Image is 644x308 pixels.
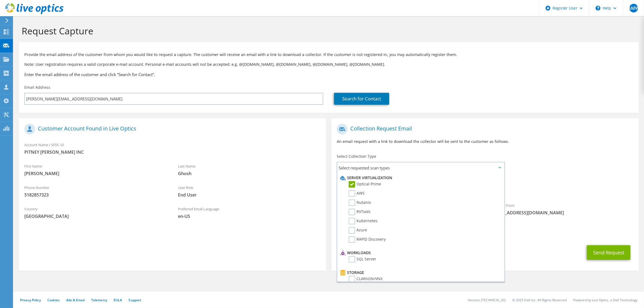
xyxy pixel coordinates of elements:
span: 5182857323 [24,192,167,198]
p: An email request with a link to download the collector will be sent to the customer as follows. [337,139,633,145]
li: Storage [339,269,501,276]
label: Nutanix [349,199,371,206]
a: Support [128,298,141,302]
div: Country [19,203,173,222]
label: Optical Prime [349,181,381,188]
label: Kubernetes [349,218,378,224]
div: Phone Number [19,182,173,201]
div: To [331,200,485,218]
span: [EMAIL_ADDRESS][DOMAIN_NAME] [490,210,633,216]
a: Privacy Policy [20,298,41,302]
div: Sender & From [485,200,639,218]
a: EULA [114,298,122,302]
div: Requested Collections [331,175,638,197]
h1: Collection Request Email [337,124,630,135]
p: Note: User registration requires a valid corporate e-mail account. Personal e-mail accounts will ... [24,61,633,67]
p: Provide the email address of the customer from whom you would like to request a capture. The cust... [24,52,633,58]
div: User Role [173,182,326,201]
li: Workloads [339,250,501,256]
div: Last Name [173,160,326,179]
label: SQL Server [349,256,376,263]
span: PITNEY [PERSON_NAME] INC [24,149,321,155]
h3: Enter the email address of the customer and click “Search for Contact”. [24,71,633,77]
label: Select Collection Type [337,154,376,159]
label: Email Address [24,85,50,90]
span: Select requested scan types [337,162,504,173]
button: Send Request [587,245,630,260]
label: RAPID Discovery [349,236,386,243]
a: Cookies [47,298,60,302]
svg: \n [596,6,600,11]
a: Search for Contact [334,93,389,105]
li: Powered by Live Optics, a Dell Technology [573,298,638,302]
label: AWS [349,190,365,197]
span: AMW [629,4,638,12]
div: Account Name / SFDC ID [19,139,326,158]
a: Ads & Email [66,298,85,302]
span: [GEOGRAPHIC_DATA] [24,213,167,219]
li: Version: [TECHNICAL_ID] [468,298,506,302]
div: CC & Reply To [331,221,638,240]
h1: Customer Account Found in Live Optics [24,124,318,135]
div: Preferred Email Language [173,203,326,222]
li: © 2025 Dell Inc. All Rights Reserved [512,298,567,302]
label: CLARiiON/VNX [349,276,382,282]
li: Server Virtualization [339,175,501,181]
label: RVTools [349,209,371,215]
span: Ghosh [178,171,321,176]
span: en-US [178,213,321,219]
a: Telemetry [91,298,107,302]
h1: Request Capture [22,25,633,37]
div: First Name [19,160,173,179]
span: [PERSON_NAME] [24,171,167,176]
span: End User [178,192,321,198]
label: Azure [349,227,367,234]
